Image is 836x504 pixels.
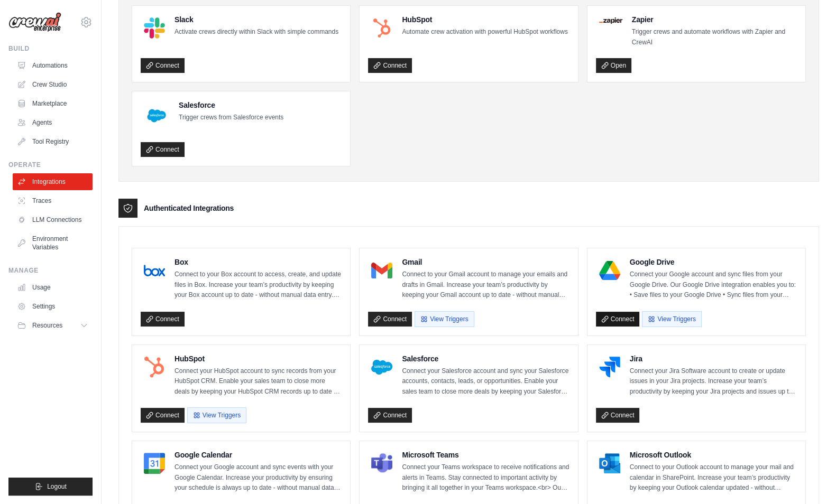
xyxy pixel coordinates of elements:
[371,453,392,474] img: Microsoft Teams Logo
[630,353,797,364] h4: Jira
[144,260,165,281] img: Box Logo
[632,27,797,48] p: Trigger crews and automate workflows with Zapier and CrewAI
[630,366,797,397] p: Connect your Jira Software account to create or update issues in your Jira projects. Increase you...
[371,260,392,281] img: Gmail Logo
[8,12,61,32] img: Logo
[174,353,342,364] h4: HubSpot
[13,114,93,131] a: Agents
[596,312,640,326] a: Connect
[13,133,93,150] a: Tool Registry
[402,366,569,397] p: Connect your Salesforce account and sync your Salesforce accounts, contacts, leads, or opportunit...
[174,366,342,397] p: Connect your HubSpot account to sync records from your HubSpot CRM. Enable your sales team to clo...
[8,161,93,169] div: Operate
[141,142,185,157] a: Connect
[599,357,620,378] img: Jira Logo
[599,260,620,281] img: Google Drive Logo
[179,100,283,110] h4: Salesforce
[596,58,631,73] a: Open
[368,312,412,326] a: Connect
[13,211,93,228] a: LLM Connections
[141,58,185,73] a: Connect
[144,357,165,378] img: HubSpot Logo
[632,14,797,25] h4: Zapier
[187,407,246,423] button: View Triggers
[596,408,640,423] a: Connect
[402,353,569,364] h4: Salesforce
[371,357,392,378] img: Salesforce Logo
[402,257,569,267] h4: Gmail
[174,462,342,493] p: Connect your Google account and sync events with your Google Calendar. Increase your productivity...
[630,269,797,301] p: Connect your Google account and sync files from your Google Drive. Our Google Drive integration e...
[144,17,165,39] img: Slack Logo
[368,408,412,423] a: Connect
[144,203,234,213] h3: Authenticated Integrations
[141,312,185,326] a: Connect
[13,57,93,74] a: Automations
[630,257,797,267] h4: Google Drive
[174,269,342,301] p: Connect to your Box account to access, create, and update files in Box. Increase your team’s prod...
[174,14,338,25] h4: Slack
[599,17,622,24] img: Zapier Logo
[371,17,392,39] img: HubSpot Logo
[141,408,185,423] a: Connect
[415,311,474,327] button: View Triggers
[32,321,62,330] span: Resources
[599,453,620,474] img: Microsoft Outlook Logo
[402,462,569,493] p: Connect your Teams workspace to receive notifications and alerts in Teams. Stay connected to impo...
[174,257,342,267] h4: Box
[642,311,701,327] button: View Triggers
[402,269,569,301] p: Connect to your Gmail account to manage your emails and drafts in Gmail. Increase your team’s pro...
[144,453,165,474] img: Google Calendar Logo
[630,462,797,493] p: Connect to your Outlook account to manage your mail and calendar in SharePoint. Increase your tea...
[8,266,93,275] div: Manage
[8,44,93,53] div: Build
[402,450,569,460] h4: Microsoft Teams
[13,317,93,334] button: Resources
[179,113,283,123] p: Trigger crews from Salesforce events
[8,478,93,496] button: Logout
[402,27,567,38] p: Automate crew activation with powerful HubSpot workflows
[13,192,93,209] a: Traces
[144,103,169,128] img: Salesforce Logo
[13,173,93,190] a: Integrations
[13,279,93,296] a: Usage
[13,298,93,315] a: Settings
[174,450,342,460] h4: Google Calendar
[47,482,67,491] span: Logout
[368,58,412,73] a: Connect
[174,27,338,38] p: Activate crews directly within Slack with simple commands
[630,450,797,460] h4: Microsoft Outlook
[13,230,93,256] a: Environment Variables
[13,76,93,93] a: Crew Studio
[13,95,93,112] a: Marketplace
[402,14,567,25] h4: HubSpot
